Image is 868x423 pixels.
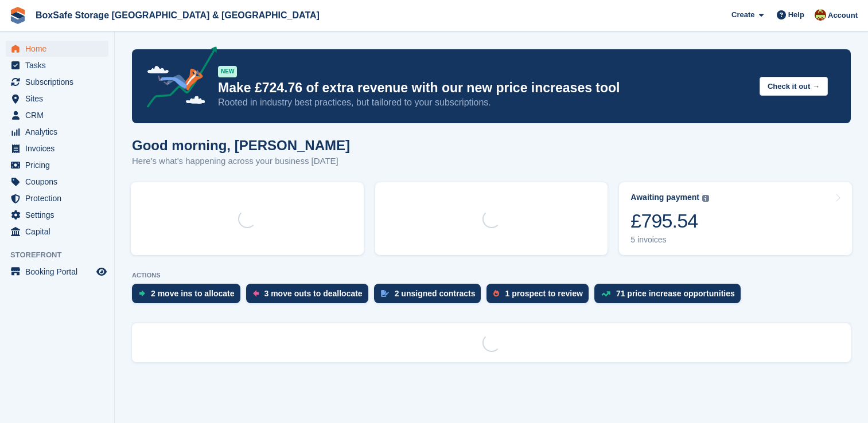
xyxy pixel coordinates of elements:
[25,174,94,190] span: Coupons
[132,155,350,168] p: Here's what's happening across your business [DATE]
[25,264,94,280] span: Booking Portal
[246,284,374,309] a: 3 move outs to deallocate
[760,77,828,96] button: Check it out →
[630,193,699,202] div: Awaiting payment
[6,157,108,173] a: menu
[815,9,826,21] img: Kim
[601,291,610,296] img: price_increase_opportunities-93ffe204e8149a01c8c9dc8f82e8f89637d9d84a8eef4429ea346261dce0b2c0.svg
[731,9,754,21] span: Create
[395,289,476,298] div: 2 unsigned contracts
[486,284,594,309] a: 1 prospect to review
[31,6,324,25] a: BoxSafe Storage [GEOGRAPHIC_DATA] & [GEOGRAPHIC_DATA]
[25,57,94,73] span: Tasks
[6,91,108,107] a: menu
[132,284,246,309] a: 2 move ins to allocate
[6,57,108,73] a: menu
[25,157,94,173] span: Pricing
[264,289,363,298] div: 3 move outs to deallocate
[9,7,26,24] img: stora-icon-8386f47178a22dfd0bd8f6a31ec36ba5ce8667c1dd55bd0f319d3a0aa187defe.svg
[630,209,709,233] div: £795.54
[25,190,94,206] span: Protection
[374,284,487,309] a: 2 unsigned contracts
[493,290,499,297] img: prospect-51fa495bee0391a8d652442698ab0144808aea92771e9ea1ae160a38d050c398.svg
[702,195,709,202] img: icon-info-grey-7440780725fd019a000dd9b08b2336e03edf1995a4989e88bcd33f0948082b44.svg
[139,290,145,297] img: move_ins_to_allocate_icon-fdf77a2bb77ea45bf5b3d319d69a93e2d87916cf1d5bf7949dd705db3b84f3ca.svg
[505,289,582,298] div: 1 prospect to review
[828,10,858,21] span: Account
[6,224,108,240] a: menu
[6,74,108,90] a: menu
[6,207,108,223] a: menu
[630,235,709,245] div: 5 invoices
[25,91,94,107] span: Sites
[25,224,94,240] span: Capital
[25,41,94,57] span: Home
[788,9,804,21] span: Help
[132,138,350,153] h1: Good morning, [PERSON_NAME]
[381,290,389,297] img: contract_signature_icon-13c848040528278c33f63329250d36e43548de30e8caae1d1a13099fd9432cc5.svg
[25,140,94,156] span: Invoices
[253,290,259,297] img: move_outs_to_deallocate_icon-f764333ba52eb49d3ac5e1228854f67142a1ed5810a6f6cc68b1a99e826820c5.svg
[616,289,735,298] div: 71 price increase opportunities
[137,46,217,112] img: price-adjustments-announcement-icon-8257ccfd72463d97f412b2fc003d46551f7dbcb40ab6d574587a9cd5c0d94...
[6,190,108,206] a: menu
[25,207,94,223] span: Settings
[619,182,852,255] a: Awaiting payment £795.54 5 invoices
[218,80,750,96] p: Make £724.76 of extra revenue with our new price increases tool
[218,96,750,109] p: Rooted in industry best practices, but tailored to your subscriptions.
[10,249,114,261] span: Storefront
[594,284,746,309] a: 71 price increase opportunities
[25,74,94,90] span: Subscriptions
[6,264,108,280] a: menu
[6,140,108,156] a: menu
[6,107,108,123] a: menu
[6,124,108,140] a: menu
[25,107,94,123] span: CRM
[25,124,94,140] span: Analytics
[6,41,108,57] a: menu
[132,272,851,279] p: ACTIONS
[151,289,235,298] div: 2 move ins to allocate
[95,265,108,279] a: Preview store
[218,66,237,77] div: NEW
[6,174,108,190] a: menu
